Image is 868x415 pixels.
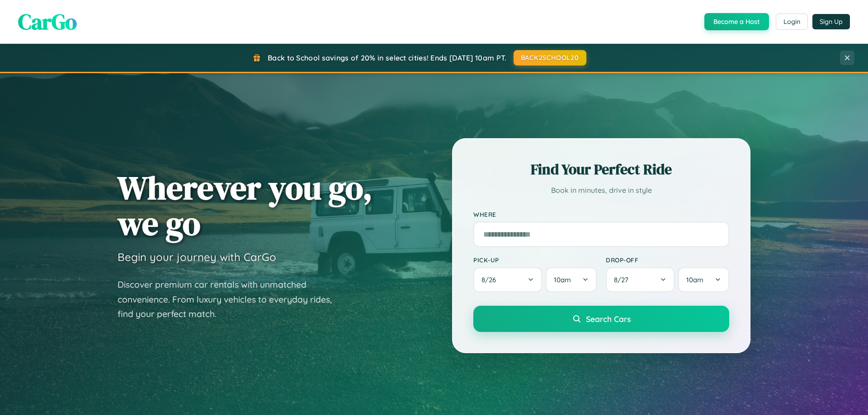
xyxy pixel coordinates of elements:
button: 8/27 [606,267,675,292]
button: 10am [678,267,729,292]
button: 10am [546,267,597,292]
span: 10am [686,275,703,284]
h3: Begin your journey with CarGo [118,250,276,264]
button: BACK2SCHOOL20 [514,50,586,65]
p: Book in minutes, drive in style [473,184,729,197]
span: 8 / 27 [614,275,633,284]
span: CarGo [18,7,77,37]
button: Sign Up [812,14,850,29]
button: Search Cars [473,306,729,332]
label: Pick-up [473,256,597,264]
span: 10am [554,275,571,284]
h1: Wherever you go, we go [118,170,373,241]
label: Drop-off [606,256,729,264]
span: 8 / 26 [481,275,500,284]
span: Search Cars [586,314,631,324]
label: Where [473,210,729,218]
h2: Find Your Perfect Ride [473,159,729,179]
button: Login [776,14,808,30]
p: Discover premium car rentals with unmatched convenience. From luxury vehicles to everyday rides, ... [118,277,344,322]
button: Become a Host [704,13,769,30]
span: Back to School savings of 20% in select cities! Ends [DATE] 10am PT. [268,53,506,62]
button: 8/26 [473,267,542,292]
